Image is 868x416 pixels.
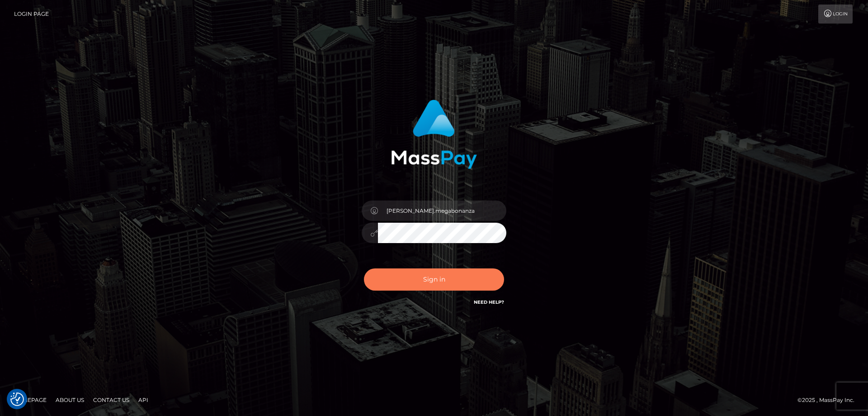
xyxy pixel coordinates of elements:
a: Homepage [10,393,50,407]
img: Revisit consent button [10,392,24,406]
img: MassPay Login [391,100,477,169]
a: API [135,393,152,407]
a: Contact Us [90,393,133,407]
button: Consent Preferences [10,392,24,406]
a: Login [818,5,853,24]
div: © 2025 , MassPay Inc. [797,395,861,405]
a: Need Help? [474,299,504,305]
a: About Us [52,393,88,407]
a: Login Page [14,5,49,24]
input: Username... [378,201,506,221]
button: Sign in [364,268,504,291]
